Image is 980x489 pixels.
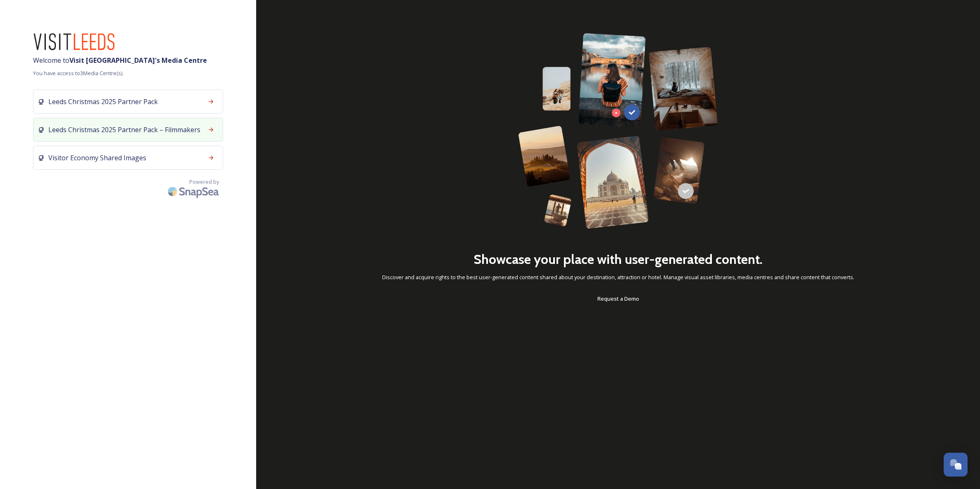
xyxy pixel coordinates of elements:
[33,33,116,51] img: download%20(2).png
[944,453,968,477] button: Open Chat
[48,125,200,135] span: Leeds Christmas 2025 Partner Pack – Filmmakers
[33,69,223,77] span: You have access to 3 Media Centre(s).
[382,273,854,281] span: Discover and acquire rights to the best user-generated content shared about your destination, att...
[33,90,223,118] a: Leeds Christmas 2025 Partner Pack
[33,55,223,65] span: Welcome to
[597,295,639,302] span: Request a Demo
[33,118,223,146] a: Leeds Christmas 2025 Partner Pack – Filmmakers
[518,33,718,229] img: 63b42ca75bacad526042e722_Group%20154-p-800.png
[165,182,223,201] img: SnapSea Logo
[473,249,763,269] h2: Showcase your place with user-generated content.
[48,153,146,163] span: Visitor Economy Shared Images
[69,56,207,65] strong: Visit [GEOGRAPHIC_DATA] 's Media Centre
[48,97,158,107] span: Leeds Christmas 2025 Partner Pack
[33,146,223,174] a: Visitor Economy Shared Images
[189,178,219,186] span: Powered by
[597,294,639,304] a: Request a Demo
